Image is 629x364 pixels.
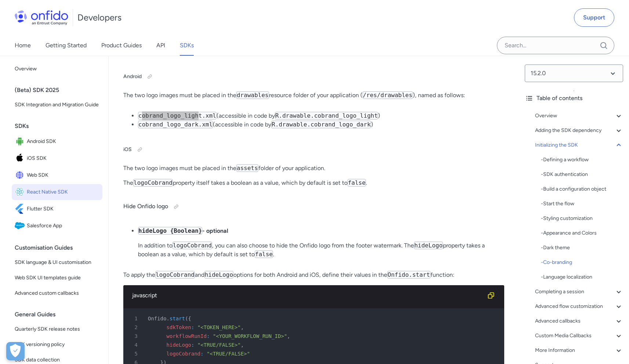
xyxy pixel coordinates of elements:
span: 3 [126,332,143,341]
a: Advanced custom callbacks [12,286,102,301]
code: logoCobrand [172,242,212,249]
span: SDK language & UI customisation [15,258,99,267]
a: Advanced callbacks [535,317,623,326]
a: -Appearance and Colors [541,229,623,238]
a: Completing a session [535,287,623,296]
div: Cookie Preferences [6,342,25,360]
a: IconSalesforce AppSalesforce App [12,218,102,234]
span: Web SDK UI templates guide [15,273,99,282]
span: , [241,324,244,330]
a: Quarterly SDK release notes [12,322,102,337]
span: "<TRUE/FALSE>" [197,342,241,348]
a: IconReact Native SDKReact Native SDK [12,184,102,200]
span: iOS SDK [27,153,99,163]
span: , [241,342,244,348]
span: : [191,324,194,330]
code: /res/drawables [363,91,413,99]
span: SDK versioning policy [15,340,99,349]
h5: iOS [123,144,504,155]
span: ( [185,316,188,321]
a: SDKs [180,35,194,56]
span: start [170,316,185,321]
div: - Styling customization [541,214,623,223]
a: -Build a configuration object [541,185,623,194]
div: javascript [132,291,484,300]
div: (Beta) SDK 2025 [15,83,105,98]
button: Open Preferences [6,342,25,360]
div: - Language localization [541,273,623,282]
code: Onfido.start [387,271,430,279]
a: API [156,35,165,56]
code: logoCobrand [155,271,195,279]
div: - Dark theme [541,243,623,252]
span: Flutter SDK [27,204,99,214]
span: Advanced custom callbacks [15,289,99,298]
a: Advanced flow customization [535,302,623,311]
a: Overview [12,62,102,76]
span: Quarterly SDK release notes [15,325,99,334]
a: More Information [535,346,623,355]
code: R.drawable.cobrand_logo_dark [271,121,371,128]
a: Adding the SDK dependency [535,126,623,135]
span: "<TRUE/FALSE>" [207,351,250,357]
a: -Defining a workflow [541,155,623,164]
strong: - optional [138,227,228,234]
input: Onfido search input field [497,37,614,54]
span: Android SDK [27,136,99,147]
code: R.drawable.cobrand_logo_light [275,112,378,120]
img: Onfido Logo [15,10,68,25]
a: Support [574,8,614,27]
div: Table of contents [525,94,623,103]
span: Salesforce App [27,221,99,231]
img: IconReact Native SDK [15,187,27,197]
span: Web SDK [27,170,99,180]
p: The property itself takes a boolean as a value, which by default is set to . [123,179,504,187]
code: hideLogo [204,271,233,279]
a: IconAndroid SDKAndroid SDK [12,133,102,150]
a: -Language localization [541,273,623,282]
span: { [188,316,191,321]
a: Product Guides [101,35,142,56]
span: "<YOUR_WORKFLOW_RUN_ID>" [213,333,287,339]
p: The two logo images must be placed in the resource folder of your application ( ), named as follows: [123,91,504,100]
code: logoCobrand [133,179,173,187]
div: - SDK authentication [541,170,623,179]
span: hideLogo [167,342,191,348]
code: false [255,250,273,258]
code: assets [236,164,258,172]
code: hideLogo [414,242,443,249]
span: workflowRunId [167,333,207,339]
a: -Start the flow [541,199,623,208]
h4: Hide Onfido logo [123,201,504,213]
span: Onfido [148,316,167,321]
div: Customisation Guides [15,240,105,255]
span: sdkToken [167,324,191,330]
a: -Styling customization [541,214,623,223]
a: Web SDK UI templates guide [12,271,102,285]
span: : [191,342,194,348]
li: (accessible in code by ) [138,111,504,120]
a: SDK Integration and Migration Guide [12,98,102,112]
code: cobrand_logo_dark.xml [138,121,213,128]
a: IconFlutter SDKFlutter SDK [12,201,102,217]
span: Overview [15,65,99,73]
span: SDK Integration and Migration Guide [15,100,99,109]
span: , [287,333,290,339]
div: - Start the flow [541,199,623,208]
a: Overview [535,111,623,120]
span: 5 [126,349,143,358]
span: 4 [126,341,143,349]
button: Copy code snippet button [484,288,498,303]
img: IconWeb SDK [15,170,27,180]
div: Initializing the SDK [535,141,623,150]
p: In addition to , you can also choose to hide the Onfido logo from the footer watermark. The prope... [138,241,504,259]
a: Getting Started [46,35,87,56]
a: SDK versioning policy [12,337,102,352]
a: Custom Media Callbacks [535,331,623,340]
a: IconWeb SDKWeb SDK [12,167,102,183]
